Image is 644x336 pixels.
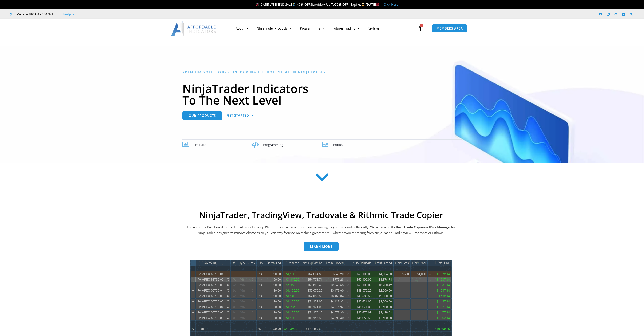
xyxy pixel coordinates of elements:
a: MEMBERS AREA [432,24,467,33]
h2: NinjaTrader, TradingView, Tradovate & Rithmic Trade Copier [186,210,456,220]
img: 🏭 [376,3,379,6]
span: MEMBERS AREA [436,27,463,30]
strong: 40% OFF [297,2,310,7]
img: ⌛ [361,3,365,6]
p: The Accounts Dashboard for the NinjaTrader Desktop Platform is an all in one solution for managin... [186,224,456,236]
b: Best Trade Copier [396,225,424,229]
nav: Menu [232,23,415,33]
span: Our Products [189,114,216,117]
img: LogoAI | Affordable Indicators – NinjaTrader [171,21,216,36]
a: Futures Trading [328,23,363,33]
h6: Premium Solutions - Unlocking the Potential in NinjaTrader [182,70,462,74]
img: 🏌️‍♂️ [292,3,296,6]
a: Reviews [363,23,384,33]
strong: 70% OFF [335,2,348,7]
span: Learn more [310,245,332,248]
a: Learn more [304,242,339,251]
img: 🎉 [256,3,259,6]
span: Mon - Fri: 8:00 AM – 6:00 PM EST [16,12,57,17]
span: Programming [263,142,283,147]
span: 0 [420,24,423,27]
a: NinjaTrader Products [253,23,296,33]
a: About [232,23,253,33]
span: Profits [333,142,343,147]
a: Our Products [182,111,222,120]
a: Click Here [384,2,398,7]
h1: NinjaTrader Indicators To The Next Level [182,83,462,106]
span: Get Started [227,114,249,117]
strong: Risk Manager [430,225,451,229]
a: Programming [296,23,328,33]
a: Trustpilot [63,12,75,17]
a: 0 [410,22,428,34]
span: Products [193,142,206,147]
a: Get Started [227,111,253,120]
strong: [DATE] [366,2,379,7]
span: [DATE] WEEKEND SALE Sitewide + Up To | Expires [255,2,366,7]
